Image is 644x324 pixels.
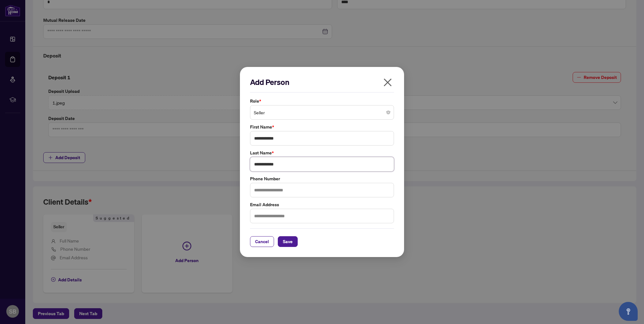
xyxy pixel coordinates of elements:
[250,175,394,182] label: Phone Number
[250,77,394,87] h2: Add Person
[283,237,293,247] span: Save
[619,302,638,321] button: Open asap
[254,106,390,118] span: Seller
[250,149,394,156] label: Last Name
[250,123,394,130] label: First Name
[278,236,298,247] button: Save
[250,98,394,105] label: Role
[383,77,393,87] span: close
[250,236,274,247] button: Cancel
[386,111,390,114] span: close-circle
[250,201,394,208] label: Email Address
[255,237,269,247] span: Cancel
